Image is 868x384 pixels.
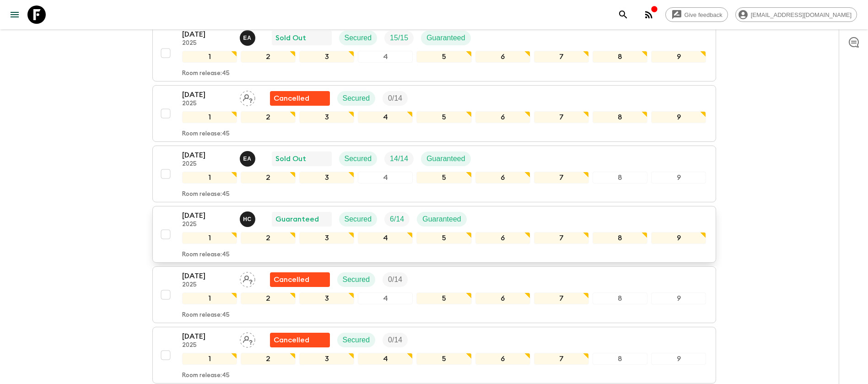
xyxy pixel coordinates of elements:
p: Room release: 45 [182,191,230,198]
div: [EMAIL_ADDRESS][DOMAIN_NAME] [735,7,857,22]
a: Give feedback [665,7,728,22]
div: 4 [358,353,413,365]
span: Assign pack leader [240,335,255,342]
p: [DATE] [182,270,232,281]
button: EA [240,151,257,167]
div: Secured [339,31,377,45]
p: 0 / 14 [388,335,402,346]
div: Secured [337,333,376,347]
p: [DATE] [182,210,232,221]
p: Secured [343,93,370,104]
div: Secured [337,272,376,287]
div: 7 [534,292,589,304]
div: Trip Fill [383,333,408,347]
div: 3 [299,111,354,123]
div: 1 [182,51,237,63]
p: [DATE] [182,29,232,40]
p: Guaranteed [275,214,319,225]
div: 5 [416,353,471,365]
div: 4 [358,292,413,304]
div: Trip Fill [384,31,414,45]
div: 9 [651,232,706,244]
div: 8 [593,232,647,244]
div: Trip Fill [383,272,408,287]
div: 9 [651,111,706,123]
button: [DATE]2025Hector Carillo GuaranteedSecuredTrip FillGuaranteed123456789Room release:45 [152,206,716,263]
p: 6 / 14 [390,214,404,225]
div: 8 [593,353,647,365]
div: 3 [299,292,354,304]
div: 3 [299,353,354,365]
p: Secured [345,214,372,225]
p: Secured [345,32,372,43]
p: [DATE] [182,150,232,161]
p: Secured [343,274,370,285]
button: [DATE]2025Assign pack leaderFlash Pack cancellationSecuredTrip Fill123456789Room release:45 [152,85,716,142]
button: [DATE]2025Ernesto AndradeSold OutSecuredTrip FillGuaranteed123456789Room release:45 [152,25,716,81]
div: 1 [182,111,237,123]
p: 2025 [182,40,232,47]
div: 7 [534,353,589,365]
button: menu [5,5,24,24]
p: [DATE] [182,331,232,342]
p: Secured [345,153,372,164]
div: 7 [534,51,589,63]
div: 5 [416,51,471,63]
div: 8 [593,292,647,304]
div: 8 [593,51,647,63]
div: Secured [339,212,377,227]
div: 1 [182,232,237,244]
div: 3 [299,172,354,184]
span: Ernesto Andrade [240,33,257,40]
p: Cancelled [274,335,309,346]
div: 4 [358,232,413,244]
p: 2025 [182,281,232,289]
div: 7 [534,111,589,123]
div: 2 [241,51,296,63]
div: 9 [651,51,706,63]
div: 2 [241,292,296,304]
div: Secured [339,151,377,166]
div: Trip Fill [384,212,410,227]
div: Trip Fill [383,91,408,106]
div: 1 [182,172,237,184]
p: Sold Out [275,153,306,164]
p: 2025 [182,342,232,349]
button: search adventures [614,5,632,24]
p: 0 / 14 [388,274,402,285]
div: 1 [182,353,237,365]
span: Ernesto Andrade [240,154,257,161]
p: 0 / 14 [388,93,402,104]
span: Hector Carillo [240,214,257,222]
div: 9 [651,172,706,184]
div: 3 [299,232,354,244]
p: Room release: 45 [182,70,230,77]
button: [DATE]2025Assign pack leaderFlash Pack cancellationSecuredTrip Fill123456789Room release:45 [152,327,716,384]
div: 8 [593,111,647,123]
p: 14 / 14 [390,153,408,164]
p: E A [243,34,252,42]
button: HC [240,211,257,227]
div: 8 [593,172,647,184]
p: 2025 [182,221,232,228]
div: 9 [651,292,706,304]
div: 7 [534,232,589,244]
p: Secured [343,335,370,346]
button: EA [240,30,257,46]
p: Room release: 45 [182,251,230,259]
div: 3 [299,51,354,63]
div: Secured [337,91,376,106]
div: Flash Pack cancellation [270,91,330,106]
div: 6 [475,51,530,63]
p: 2025 [182,161,232,168]
div: 4 [358,111,413,123]
p: Cancelled [274,274,309,285]
div: 2 [241,172,296,184]
span: [EMAIL_ADDRESS][DOMAIN_NAME] [746,11,857,18]
div: 2 [241,353,296,365]
div: 1 [182,292,237,304]
span: Assign pack leader [240,93,255,101]
div: 9 [651,353,706,365]
p: [DATE] [182,89,232,100]
p: 2025 [182,100,232,108]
